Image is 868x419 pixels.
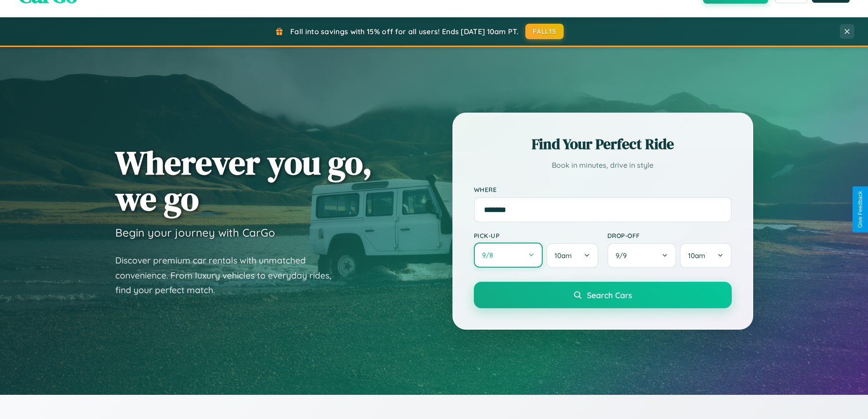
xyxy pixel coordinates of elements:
h2: Find Your Perfect Ride [474,134,732,154]
h3: Begin your journey with CarGo [115,226,275,239]
button: 9/9 [607,243,677,268]
button: 9/8 [474,243,543,268]
label: Where [474,186,732,193]
button: 10am [546,243,598,268]
span: Fall into savings with 15% off for all users! Ends [DATE] 10am PT. [290,27,519,36]
p: Discover premium car rentals with unmatched convenience. From luxury vehicles to everyday rides, ... [115,253,343,298]
label: Pick-up [474,232,598,239]
button: FALL15 [525,24,564,39]
label: Drop-off [607,232,732,239]
span: 9 / 9 [616,251,631,260]
p: Book in minutes, drive in style [474,159,732,172]
h1: Wherever you go, we go [115,145,372,217]
span: 10am [688,251,705,260]
button: 10am [680,243,731,268]
span: Search Cars [587,290,632,300]
div: Give Feedback [857,191,863,228]
button: Search Cars [474,282,732,308]
span: 10am [555,251,572,260]
span: 9 / 8 [482,251,498,259]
